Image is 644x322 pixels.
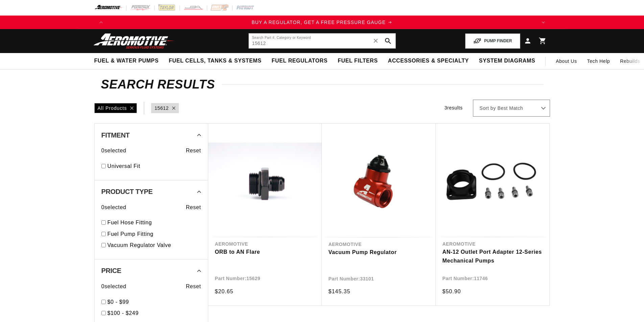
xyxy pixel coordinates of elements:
[445,105,463,110] span: 3 results
[101,188,153,195] span: Product Type
[101,146,126,155] span: 0 selected
[383,53,474,69] summary: Accessories & Specialty
[536,16,550,29] button: Translation missing: en.sections.announcements.next_announcement
[108,218,201,227] a: Fuel Hose Fitting
[373,35,379,46] span: ✕
[101,79,543,90] h2: Search Results
[101,267,121,274] span: Price
[108,19,536,26] div: 1 of 4
[89,53,164,69] summary: Fuel & Water Pumps
[480,105,496,112] span: Sort by
[108,299,129,305] span: $0 - $99
[108,241,201,250] a: Vacuum Regulator Valve
[186,203,201,212] span: Reset
[473,100,550,117] select: Sort by
[271,57,327,65] span: Fuel Regulators
[92,33,176,49] img: Aeromotive
[94,16,108,29] button: Translation missing: en.sections.announcements.previous_announcement
[620,57,640,65] span: Rebuilds
[215,248,315,256] a: ORB to AN Flare
[186,282,201,291] span: Reset
[94,103,137,113] div: All Products
[551,53,582,69] a: About Us
[186,146,201,155] span: Reset
[108,19,536,26] a: BUY A REGULATOR, GET A FREE PRESSURE GAUGE
[108,162,201,171] a: Universal Fit
[154,104,169,112] a: 15612
[474,53,540,69] summary: System Diagrams
[556,58,577,64] span: About Us
[101,203,126,212] span: 0 selected
[164,53,266,69] summary: Fuel Cells, Tanks & Systems
[587,57,610,65] span: Tech Help
[169,57,261,65] span: Fuel Cells, Tanks & Systems
[252,20,386,25] span: BUY A REGULATOR, GET A FREE PRESSURE GAUGE
[266,53,332,69] summary: Fuel Regulators
[329,248,429,257] a: Vacuum Pump Regulator
[333,53,383,69] summary: Fuel Filters
[249,33,396,48] input: Search by Part Number, Category or Keyword
[101,132,130,139] span: Fitment
[443,248,543,265] a: AN-12 Outlet Port Adapter 12-Series Mechanical Pumps
[388,57,469,65] span: Accessories & Specialty
[582,53,615,69] summary: Tech Help
[108,230,201,239] a: Fuel Pump Fitting
[94,57,159,65] span: Fuel & Water Pumps
[77,16,567,29] slideshow-component: Translation missing: en.sections.announcements.announcement_bar
[479,57,535,65] span: System Diagrams
[108,19,536,26] div: Announcement
[338,57,378,65] span: Fuel Filters
[465,33,520,49] button: PUMP FINDER
[381,33,396,48] button: search button
[101,282,126,291] span: 0 selected
[108,310,139,316] span: $100 - $249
